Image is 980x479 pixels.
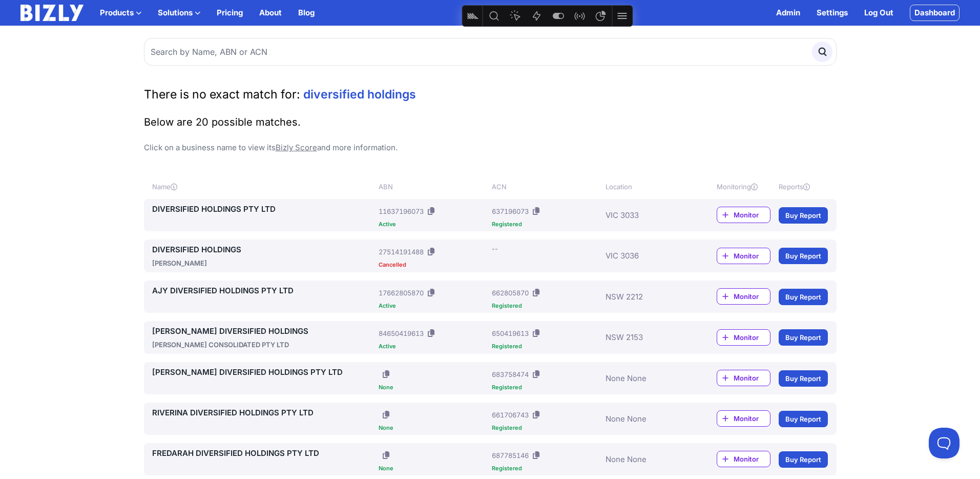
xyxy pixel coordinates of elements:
span: Monitor [734,413,770,424]
div: -- [492,244,498,254]
a: DIVERSIFIED HOLDINGS [152,244,375,256]
a: Dashboard [910,5,960,21]
a: AJY DIVERSIFIED HOLDINGS PTY LTD [152,285,375,297]
div: ACN [492,182,601,192]
span: Monitor [734,251,770,261]
input: Search by Name, ABN or ACN [144,38,837,66]
div: VIC 3033 [606,203,686,227]
a: About [259,7,282,19]
div: ABN [379,182,488,192]
div: Registered [492,303,601,309]
a: Blog [298,7,315,19]
div: Registered [492,385,601,390]
a: Monitor [717,329,770,346]
div: None None [606,447,686,471]
div: VIC 3036 [606,244,686,268]
div: 27514191488 [379,247,424,257]
div: NSW 2212 [606,285,686,309]
span: Monitor [734,291,770,302]
div: None None [606,407,686,431]
a: [PERSON_NAME] DIVERSIFIED HOLDINGS [152,325,375,337]
a: Log Out [864,7,893,19]
span: Monitor [734,373,770,383]
span: Below are 20 possible matches. [144,116,301,128]
a: Buy Report [779,451,828,468]
div: NSW 2153 [606,325,686,350]
div: Registered [492,466,601,471]
a: RIVERINA DIVERSIFIED HOLDINGS PTY LTD [152,407,375,419]
p: Click on a business name to view its and more information. [144,142,837,154]
a: Bizly Score [276,143,317,152]
span: There is no exact match for: [144,87,300,102]
a: Buy Report [779,370,828,387]
div: [PERSON_NAME] CONSOLIDATED PTY LTD [152,340,375,350]
button: Products [100,7,141,19]
span: Monitor [734,210,770,220]
div: Monitoring [717,182,770,192]
div: None [379,425,488,431]
div: [PERSON_NAME] [152,258,375,268]
div: Cancelled [379,262,488,268]
a: Monitor [717,288,770,305]
span: diversified holdings [303,87,416,102]
div: Registered [492,344,601,349]
div: Location [606,182,686,192]
div: Active [379,303,488,309]
div: 687785146 [492,450,529,461]
div: 683758474 [492,369,529,380]
div: 11637196073 [379,206,424,216]
div: 637196073 [492,206,529,216]
a: Monitor [717,370,770,386]
div: Active [379,344,488,349]
div: Registered [492,425,601,431]
div: 662805870 [492,288,529,298]
div: None [379,385,488,390]
button: Solutions [158,7,200,19]
a: Buy Report [779,248,828,264]
div: Active [379,222,488,227]
a: Pricing [217,7,243,19]
span: Monitor [734,332,770,343]
iframe: Toggle Customer Support [929,428,960,458]
div: Name [152,182,375,192]
a: FREDARAH DIVERSIFIED HOLDINGS PTY LTD [152,447,375,460]
a: Buy Report [779,207,828,224]
a: Monitor [717,451,770,467]
span: Monitor [734,454,770,464]
a: Monitor [717,207,770,223]
div: Reports [779,182,828,192]
a: [PERSON_NAME] DIVERSIFIED HOLDINGS PTY LTD [152,366,375,378]
a: Settings [817,7,848,19]
div: 661706743 [492,410,529,420]
a: Admin [776,7,800,19]
a: Buy Report [779,329,828,346]
div: None None [606,366,686,390]
a: Monitor [717,410,770,427]
a: Monitor [717,248,770,264]
div: Registered [492,222,601,227]
a: Buy Report [779,289,828,305]
div: 17662805870 [379,288,424,298]
div: 84650419613 [379,328,424,338]
a: DIVERSIFIED HOLDINGS PTY LTD [152,203,375,215]
a: Buy Report [779,411,828,427]
div: None [379,466,488,471]
div: 650419613 [492,328,529,338]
